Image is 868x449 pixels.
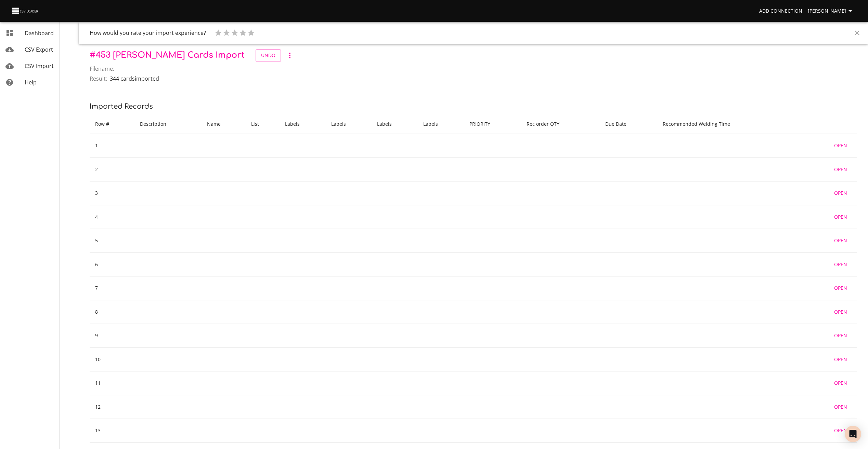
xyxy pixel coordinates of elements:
[759,7,802,15] span: Add Connection
[90,205,134,229] td: 4
[246,114,280,134] th: List
[521,114,600,134] th: Rec order QTY
[90,253,134,276] td: 6
[11,6,40,16] img: CSV Loader
[256,49,281,62] button: Undo
[832,379,849,387] span: Open
[832,284,849,292] span: Open
[830,282,852,295] a: Open
[90,324,134,348] td: 9
[830,234,852,247] a: Open
[832,260,849,269] span: Open
[90,114,134,134] th: Row #
[657,114,798,134] th: Recommended Welding Time
[90,300,134,324] td: 8
[832,213,849,221] span: Open
[110,74,159,83] p: 344 cards imported
[372,114,418,134] th: Labels
[830,187,852,200] a: Open
[845,426,861,442] div: Open Intercom Messenger
[202,114,246,134] th: Name
[464,114,521,134] th: PRIORITY
[90,51,245,60] span: # 453 [PERSON_NAME] Cards Import
[830,258,852,271] a: Open
[90,348,134,371] td: 10
[90,65,114,73] span: Filename:
[832,331,849,340] span: Open
[830,329,852,342] a: Open
[25,46,53,53] span: CSV Export
[280,114,326,134] th: Labels
[261,51,275,60] span: Undo
[832,165,849,174] span: Open
[90,134,134,158] td: 1
[756,5,805,17] a: Add Connection
[25,62,54,70] span: CSV Import
[832,141,849,150] span: Open
[90,395,134,419] td: 12
[418,114,464,134] th: Labels
[830,424,852,437] a: Open
[808,7,854,15] span: [PERSON_NAME]
[832,355,849,364] span: Open
[600,114,658,134] th: Due Date
[830,377,852,390] a: Open
[830,401,852,413] a: Open
[90,371,134,395] td: 11
[830,353,852,366] a: Open
[830,211,852,223] a: Open
[830,139,852,152] a: Open
[90,103,153,110] span: Imported records
[90,28,206,38] h6: How would you rate your import experience?
[90,229,134,253] td: 5
[830,163,852,176] a: Open
[832,236,849,245] span: Open
[25,29,54,37] span: Dashboard
[90,276,134,300] td: 7
[832,189,849,198] span: Open
[326,114,372,134] th: Labels
[90,419,134,443] td: 13
[830,306,852,318] a: Open
[832,403,849,411] span: Open
[832,308,849,316] span: Open
[134,114,202,134] th: Description
[805,5,857,17] button: [PERSON_NAME]
[90,181,134,205] td: 3
[90,74,107,83] span: Result:
[90,158,134,181] td: 2
[832,426,849,435] span: Open
[25,79,37,86] span: Help
[849,25,865,41] button: Close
